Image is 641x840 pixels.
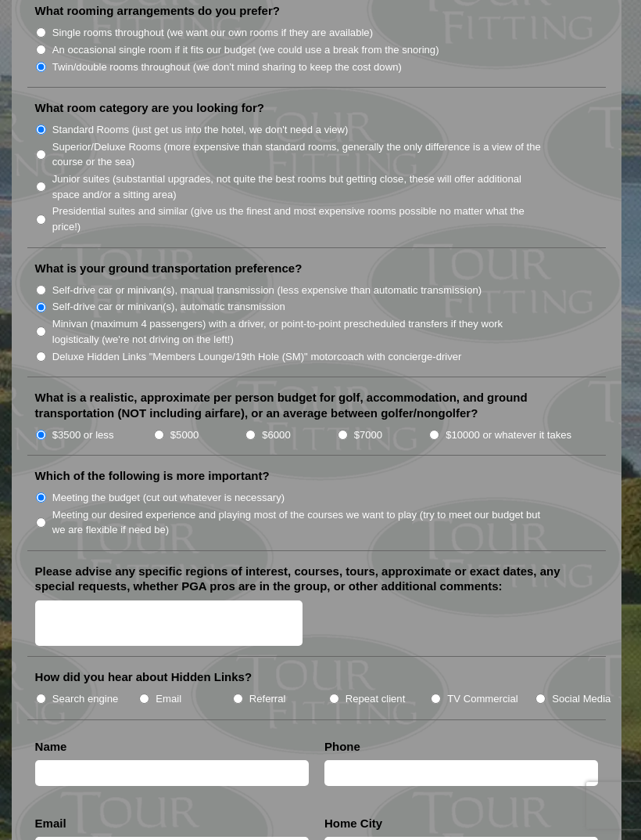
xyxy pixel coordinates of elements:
[552,691,611,707] label: Social Media
[52,691,119,707] label: Search engine
[52,507,542,538] label: Meeting our desired experience and playing most of the courses we want to play (try to meet our b...
[52,139,542,170] label: Superior/Deluxe Rooms (more expensive than standard rooms, generally the only difference is a vie...
[52,349,462,365] label: Deluxe Hidden Links "Members Lounge/19th Hole (SM)" motorcoach with concierge-driver
[35,564,599,594] label: Please advise any specific regions of interest, courses, tours, approximate or exact dates, any s...
[35,390,599,420] label: What is a realistic, approximate per person budget for golf, accommodation, and ground transporta...
[52,427,114,443] label: $3500 or less
[52,25,373,41] label: Single rooms throughout (we want our own rooms if they are available)
[324,816,382,831] label: Home City
[52,42,439,58] label: An occasional single room if it fits our budget (we could use a break from the snoring)
[52,316,542,347] label: Minivan (maximum 4 passengers) with a driver, or point-to-point prescheduled transfers if they wo...
[52,59,402,75] label: Twin/double rooms throughout (we don't mind sharing to keep the cost down)
[156,691,181,707] label: Email
[354,427,382,443] label: $7000
[52,490,285,506] label: Meeting the budget (cut out whatever is necessary)
[446,427,571,443] label: $10000 or whatever it takes
[35,816,66,831] label: Email
[324,739,360,755] label: Phone
[52,171,542,202] label: Junior suites (substantial upgrades, not quite the best rooms but getting close, these will offer...
[35,669,252,685] label: How did you hear about Hidden Links?
[170,427,199,443] label: $5000
[52,204,542,234] label: Presidential suites and similar (give us the finest and most expensive rooms possible no matter w...
[52,283,482,298] label: Self-drive car or minivan(s), manual transmission (less expensive than automatic transmission)
[346,691,406,707] label: Repeat client
[52,122,349,138] label: Standard Rooms (just get us into the hotel, we don't need a view)
[35,261,303,276] label: What is your ground transportation preference?
[35,468,270,484] label: Which of the following is more important?
[35,739,67,755] label: Name
[262,427,290,443] label: $6000
[52,299,285,315] label: Self-drive car or minivan(s), automatic transmission
[249,691,286,707] label: Referral
[35,3,280,19] label: What rooming arrangements do you prefer?
[35,100,264,116] label: What room category are you looking for?
[447,691,517,707] label: TV Commercial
